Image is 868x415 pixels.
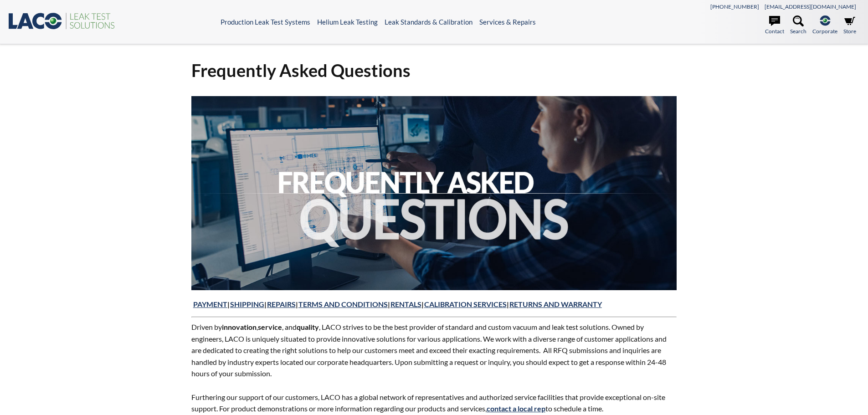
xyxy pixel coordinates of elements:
p: Driven by , , and , LACO strives to be the best provider of standard and custom vacuum and leak t... [191,321,677,415]
a: PAYMENT [193,300,227,308]
a: Services & Repairs [479,18,536,26]
h1: Frequently Asked Questions [191,59,677,82]
a: contact a local rep [487,404,545,413]
a: Store [843,15,856,36]
a: Search [790,15,806,36]
a: Helium Leak Testing [317,18,378,26]
a: CALIBRATION SERVICES [424,300,507,308]
img: 2021-FAQ.jpg [191,96,677,290]
a: TERMS AND CONDITIONS [298,300,388,308]
h4: | | | | | | [191,300,677,309]
a: Leak Standards & Calibration [385,18,473,26]
a: [EMAIL_ADDRESS][DOMAIN_NAME] [765,3,856,10]
strong: quality [297,323,319,331]
a: Contact [765,15,784,36]
span: Corporate [812,27,837,36]
a: RENTALS [390,300,421,308]
a: RETURNS AND WARRANTY [509,300,602,308]
strong: service [258,323,282,331]
a: SHIPPING [230,300,264,308]
a: [PHONE_NUMBER] [710,3,759,10]
strong: innovation [222,323,257,331]
a: Production Leak Test Systems [221,18,310,26]
a: REPAIRS [267,300,296,308]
